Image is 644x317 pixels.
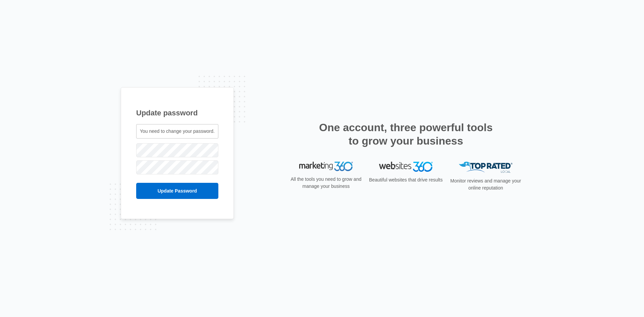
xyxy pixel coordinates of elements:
[368,176,443,183] p: Beautiful websites that drive results
[136,107,218,118] h1: Update password
[299,162,353,171] img: Marketing 360
[459,162,513,173] img: Top Rated Local
[288,176,364,190] p: All the tools you need to grow and manage your business
[379,162,433,171] img: Websites 360
[136,183,218,199] input: Update Password
[448,177,523,192] p: Monitor reviews and manage your online reputation
[317,121,495,148] h2: One account, three powerful tools to grow your business
[140,128,215,134] span: You need to change your password.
